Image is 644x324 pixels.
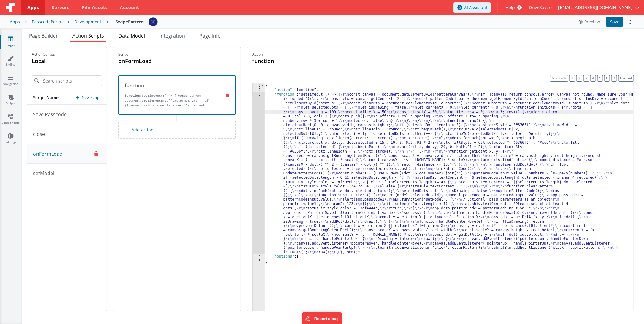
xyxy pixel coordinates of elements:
[125,94,142,98] strong: function:
[558,5,632,11] span: [EMAIL_ADDRESS][DOMAIN_NAME]
[32,52,55,57] p: Action Scripts
[119,32,145,39] span: Data Model
[76,95,101,101] button: New Script
[29,150,62,157] p: onFormLoad
[606,17,623,27] button: Save
[10,19,20,25] div: Apps
[29,111,67,118] p: Save Passcode
[626,18,634,26] button: Options
[252,57,343,65] h4: function
[82,95,101,101] p: New Script
[132,126,153,133] p: Add action
[32,75,102,86] input: Search scripts
[159,32,185,39] span: Integration
[618,75,634,82] button: Format
[576,75,582,82] button: 2
[116,19,144,24] h4: SwipePattern
[583,75,589,82] button: 3
[604,75,610,82] button: 6
[529,5,639,11] button: DriveSavers — [EMAIL_ADDRESS][DOMAIN_NAME]
[27,105,107,124] button: Save Passcode
[27,144,107,164] button: onFormLoad
[118,52,236,57] p: Script
[253,254,265,258] div: 4
[51,5,69,11] span: Servers
[118,57,209,65] h4: onFormLoad
[252,52,634,57] p: Action
[611,75,617,82] button: 7
[253,88,265,92] div: 2
[590,75,596,82] button: 4
[569,75,575,82] button: 1
[505,5,515,11] span: Help
[125,82,216,89] div: function
[32,57,55,65] h4: local
[27,164,107,183] button: setModel
[149,18,157,26] img: c1374c675423fc74691aaade354d0b4b
[29,170,54,177] p: setModel
[72,32,104,39] span: Action Scripts
[33,95,59,101] h5: Script Name
[529,5,558,11] span: DriveSavers —
[27,5,39,11] span: Apps
[32,19,62,25] div: PasscodePortal
[27,124,107,144] button: close
[125,93,216,113] p: setTimeout(() => { const canvas = document.getElementById('patternCanvas'); if (!canvas) return c...
[82,5,108,11] span: File Assets
[200,32,221,39] span: Page Info
[597,75,603,82] button: 5
[253,259,265,263] div: 5
[550,75,568,82] button: No Folds
[253,83,265,88] div: 1
[118,121,236,139] button: Add action
[464,5,488,11] span: AI Assistant
[453,2,491,13] button: AI Assistant
[29,32,58,39] span: Page Builder
[253,92,265,254] div: 3
[74,19,101,25] div: Development
[29,130,45,138] p: close
[575,17,604,27] button: Preview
